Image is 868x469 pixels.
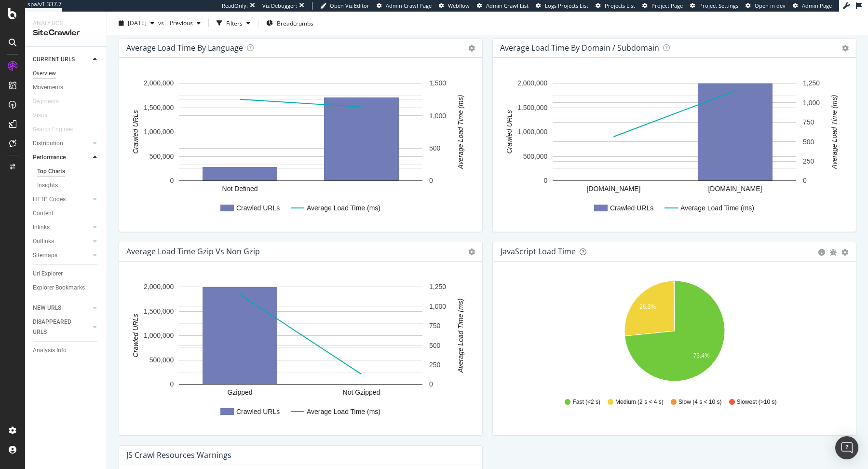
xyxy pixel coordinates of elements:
[222,2,248,10] div: ReadOnly:
[227,388,252,396] text: Gzipped
[33,19,99,28] div: Analytics
[33,152,90,163] a: Performance
[505,110,513,153] text: Crawled URLs
[144,128,174,136] text: 1,000,000
[544,177,548,184] text: 0
[605,2,635,9] span: Projects List
[501,277,849,389] div: A chart.
[144,331,174,339] text: 1,000,000
[33,83,63,93] div: Movements
[429,342,441,349] text: 500
[166,19,193,27] span: Previous
[803,157,814,165] text: 250
[793,2,832,10] a: Admin Page
[501,247,576,256] div: JavaScript Load Time
[596,2,635,10] a: Projects List
[330,2,369,9] span: Open Viz Editor
[690,2,738,10] a: Project Settings
[678,398,722,406] span: Slow (4 s < 10 s)
[144,283,174,290] text: 2,000,000
[429,177,433,184] text: 0
[803,79,820,87] text: 1,250
[127,73,475,224] div: A chart.
[377,2,432,10] a: Admin Crawl Page
[545,2,588,9] span: Logs Projects List
[170,380,174,388] text: 0
[33,283,85,293] div: Explorer Bookmarks
[33,236,54,247] div: Outlinks
[33,110,57,121] a: Visits
[33,250,90,261] a: Sitemaps
[37,166,100,177] a: Top Charts
[33,97,68,107] a: Segments
[429,380,433,388] text: 0
[737,398,777,406] span: Slowest (>10 s)
[517,79,547,87] text: 2,000,000
[586,185,640,193] text: [DOMAIN_NAME]
[33,194,66,205] div: HTTP Codes
[33,194,90,205] a: HTTP Codes
[830,249,837,256] div: bug
[501,73,849,224] svg: A chart.
[277,19,313,27] span: Breadcrumbs
[457,299,464,373] text: Average Load Time (ms)
[841,249,848,256] div: gear
[37,180,100,191] a: Insights
[33,110,47,121] div: Visits
[693,352,710,359] text: 73.4%
[746,2,786,10] a: Open in dev
[33,345,100,356] a: Analysis Info
[651,2,683,9] span: Project Page
[33,208,54,219] div: Content
[33,222,90,233] a: Inlinks
[755,2,786,9] span: Open in dev
[307,204,380,212] text: Average Load Time (ms)
[439,2,470,10] a: Webflow
[517,128,547,136] text: 1,000,000
[33,317,81,337] div: DISAPPEARED URLS
[128,19,147,27] span: 2025 Aug. 5th
[33,69,56,79] div: Overview
[639,303,656,310] text: 26.3%
[343,388,380,396] text: Not Gzipped
[429,144,441,152] text: 500
[33,236,90,247] a: Outlinks
[33,152,66,163] div: Performance
[132,314,139,357] text: Crawled URLs
[126,41,243,55] h4: Average Load Time by Language
[236,204,280,212] text: Crawled URLs
[536,2,588,10] a: Logs Projects List
[33,55,90,65] a: CURRENT URLS
[33,97,59,107] div: Segments
[429,361,441,369] text: 250
[132,110,139,153] text: Crawled URLs
[170,177,174,184] text: 0
[262,2,297,10] div: Viz Debugger:
[615,398,664,406] span: Medium (2 s < 4 s)
[842,45,849,52] i: Options
[115,15,158,31] button: [DATE]
[127,277,475,428] svg: A chart.
[33,83,100,93] a: Movements
[149,152,174,160] text: 500,000
[213,15,254,31] button: Filters
[500,41,659,55] h4: Average Load Time by Domain / Subdomain
[236,408,280,415] text: Crawled URLs
[33,222,50,233] div: Inlinks
[429,283,446,290] text: 1,250
[33,317,90,337] a: DISAPPEARED URLS
[144,79,174,87] text: 2,000,000
[468,248,475,255] i: Options
[386,2,432,9] span: Admin Crawl Page
[158,19,166,27] span: vs
[517,104,547,111] text: 1,500,000
[468,45,475,52] i: Options
[262,15,317,31] button: Breadcrumbs
[708,185,762,193] text: [DOMAIN_NAME]
[33,303,90,313] a: NEW URLS
[166,15,204,31] button: Previous
[33,28,99,39] div: SiteCrawler
[33,124,82,135] a: Search Engines
[126,449,231,462] h4: JS Crawl Resources Warnings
